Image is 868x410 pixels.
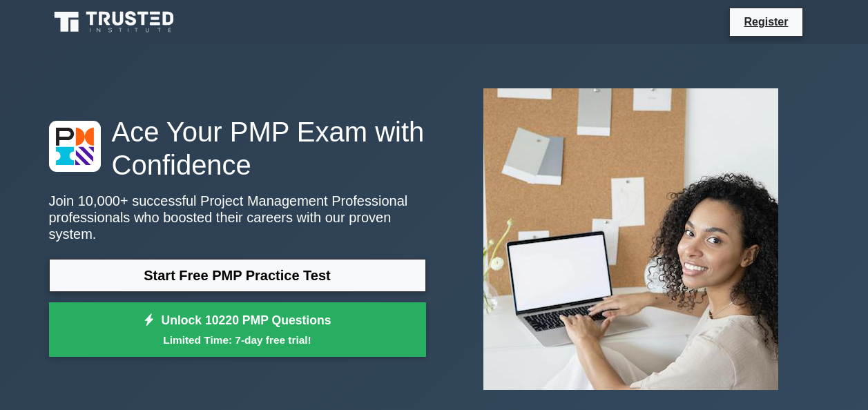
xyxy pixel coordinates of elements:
a: Register [735,13,796,30]
a: Start Free PMP Practice Test [49,259,426,292]
p: Join 10,000+ successful Project Management Professional professionals who boosted their careers w... [49,193,426,242]
h1: Ace Your PMP Exam with Confidence [49,115,426,182]
small: Limited Time: 7-day free trial! [66,332,409,348]
a: Unlock 10220 PMP QuestionsLimited Time: 7-day free trial! [49,302,426,358]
